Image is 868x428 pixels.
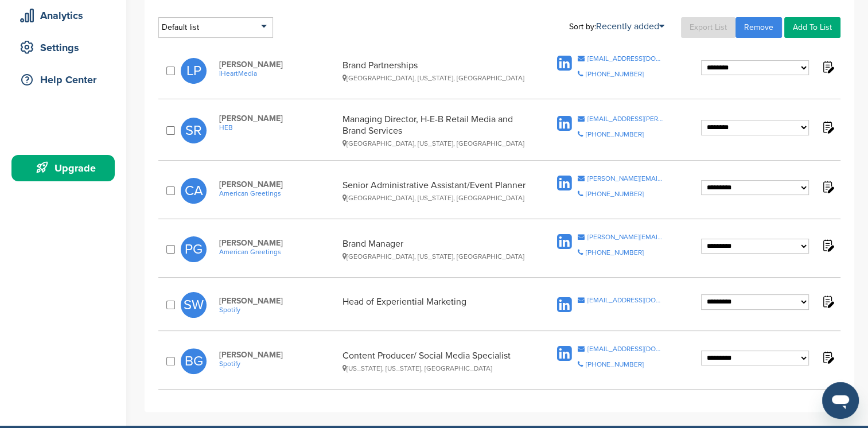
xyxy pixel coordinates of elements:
img: Notes [820,350,835,364]
span: SW [181,292,207,318]
span: PG [181,236,207,262]
div: Analytics [17,5,115,26]
div: [GEOGRAPHIC_DATA], [US_STATE], [GEOGRAPHIC_DATA] [342,139,527,147]
span: LP [181,58,207,84]
div: [EMAIL_ADDRESS][DOMAIN_NAME] [587,297,664,304]
div: Head of Experiential Marketing [342,296,527,314]
div: Sort by: [569,22,664,31]
div: Default list [158,17,273,38]
div: [US_STATE], [US_STATE], [GEOGRAPHIC_DATA] [342,364,527,372]
span: CA [181,178,207,204]
a: Recently added [596,21,664,32]
span: [PERSON_NAME] [219,180,336,189]
a: Upgrade [11,155,115,181]
a: Settings [11,34,115,61]
span: [PERSON_NAME] [219,350,336,360]
a: Spotify [219,360,336,368]
div: [PHONE_NUMBER] [586,71,644,77]
img: Notes [820,120,835,134]
a: HEB [219,123,336,131]
div: [PERSON_NAME][EMAIL_ADDRESS][PERSON_NAME][DOMAIN_NAME] [587,234,664,240]
span: [PERSON_NAME] [219,296,336,306]
span: [PERSON_NAME] [219,114,336,123]
span: BG [181,348,207,374]
a: Help Center [11,67,115,93]
div: [EMAIL_ADDRESS][DOMAIN_NAME] [587,55,664,62]
img: Notes [820,180,835,194]
div: [PHONE_NUMBER] [586,190,644,197]
span: [PERSON_NAME] [219,60,336,69]
div: Content Producer/ Social Media Specialist [342,350,527,372]
div: [PHONE_NUMBER] [586,361,644,368]
div: [PHONE_NUMBER] [586,131,644,138]
a: American Greetings [219,189,336,197]
a: Spotify [219,306,336,314]
div: Upgrade [17,158,115,178]
div: [EMAIL_ADDRESS][DOMAIN_NAME] [587,345,664,352]
div: Brand Partnerships [342,60,527,82]
div: Managing Director, H-E-B Retail Media and Brand Services [342,114,527,147]
div: [PERSON_NAME][EMAIL_ADDRESS][PERSON_NAME][DOMAIN_NAME] [587,175,664,182]
div: [PHONE_NUMBER] [586,249,644,256]
div: [GEOGRAPHIC_DATA], [US_STATE], [GEOGRAPHIC_DATA] [342,194,527,202]
div: [EMAIL_ADDRESS][PERSON_NAME][DOMAIN_NAME] [587,115,664,122]
div: [GEOGRAPHIC_DATA], [US_STATE], [GEOGRAPHIC_DATA] [342,252,527,260]
div: Help Center [17,69,115,90]
iframe: Button to launch messaging window [822,382,859,419]
a: iHeartMedia [219,69,336,77]
img: Notes [820,238,835,252]
span: SR [181,118,207,143]
a: Remove [735,17,782,38]
div: Brand Manager [342,238,527,260]
span: [PERSON_NAME] [219,238,336,248]
div: [GEOGRAPHIC_DATA], [US_STATE], [GEOGRAPHIC_DATA] [342,74,527,82]
div: Senior Administrative Assistant/Event Planner [342,180,527,202]
div: Settings [17,37,115,58]
a: Export List [681,17,735,38]
a: Analytics [11,2,115,29]
a: Add To List [784,17,840,38]
img: Notes [820,60,835,74]
a: American Greetings [219,248,336,256]
img: Notes [820,294,835,309]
